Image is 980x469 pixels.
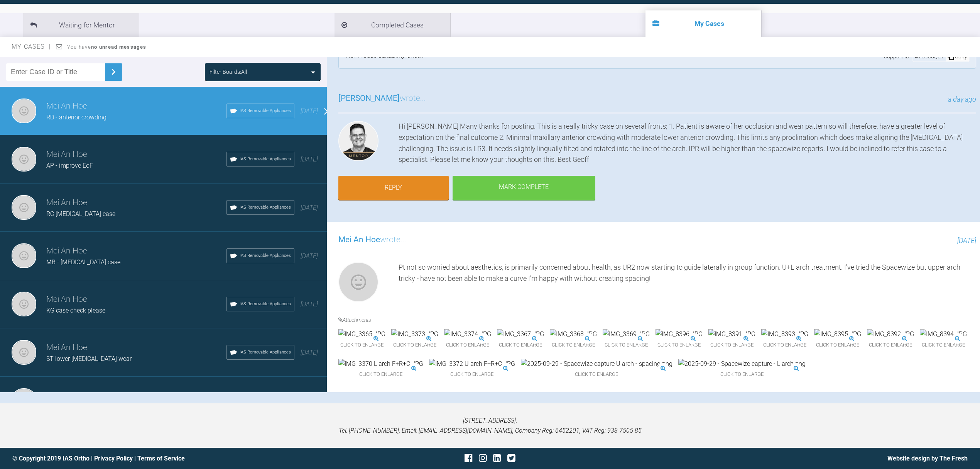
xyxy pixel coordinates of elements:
[391,329,438,339] img: IMG_3373.JPG
[946,51,969,61] div: Copy
[656,329,703,339] img: IMG_8396.JPG
[137,455,185,462] a: Terms of Service
[920,339,967,351] span: Click to enlarge
[94,455,133,462] a: Privacy Policy
[920,329,967,339] img: IMG_8394.JPG
[6,63,105,81] input: Enter Case ID or Title
[335,13,450,37] li: Completed Cases
[497,339,544,351] span: Click to enlarge
[12,99,36,123] img: Mei An Hoe
[678,359,806,369] img: 2025-09-29 - Spacewize capture - L arch.png
[12,147,36,172] img: Mei An Hoe
[521,369,672,381] span: Click to enlarge
[46,245,226,258] h3: Mei An Hoe
[453,176,595,200] div: Mark Complete
[46,293,226,306] h3: Mei An Hoe
[497,329,544,339] img: IMG_3367.JPG
[429,359,515,369] img: IMG_3372 U arch F+R+C.JPG
[884,52,909,61] span: Support ID
[391,339,438,351] span: Click to enlarge
[913,52,946,61] div: # VU9J6QEV
[240,156,291,163] span: IAS Removable Appliances
[338,339,385,351] span: Click to enlarge
[550,339,597,351] span: Click to enlarge
[957,236,976,245] span: [DATE]
[814,339,861,351] span: Click to enlarge
[301,156,318,163] span: [DATE]
[814,329,861,339] img: IMG_8395.JPG
[91,44,146,50] strong: no unread messages
[338,369,423,381] span: Click to enlarge
[240,349,291,356] span: IAS Removable Appliances
[948,95,976,103] span: a day ago
[301,252,318,260] span: [DATE]
[521,359,672,369] img: 2025-09-29 - Spacewize capture U arch - spacing.png
[338,176,449,200] a: Reply
[46,148,226,161] h3: Mei An Hoe
[240,252,291,259] span: IAS Removable Appliances
[338,316,976,324] h4: Attachments
[708,339,755,351] span: Click to enlarge
[12,43,51,50] span: My Cases
[338,121,378,161] img: Geoff Stone
[301,204,318,211] span: [DATE]
[210,68,247,76] div: Filter Boards: All
[46,389,226,403] h3: Mei An Hoe
[240,107,291,114] span: IAS Removable Appliances
[708,329,755,339] img: IMG_8391.JPG
[46,355,132,362] span: ST lower [MEDICAL_DATA] wear
[12,195,36,220] img: Mei An Hoe
[444,339,491,351] span: Click to enlarge
[867,329,914,339] img: IMG_8392.JPG
[46,114,106,121] span: RD - anterior crowding
[46,307,105,314] span: KG case check please
[867,339,914,351] span: Click to enlarge
[46,100,226,113] h3: Mei An Hoe
[107,66,120,78] img: chevronRight.28bd32b0.svg
[338,92,426,105] h3: wrote...
[46,341,226,354] h3: Mei An Hoe
[240,204,291,211] span: IAS Removable Appliances
[23,13,139,37] li: Waiting for Mentor
[338,359,423,369] img: IMG_3370 L arch F+R+C.JPG
[301,301,318,308] span: [DATE]
[603,339,650,351] span: Click to enlarge
[761,339,808,351] span: Click to enlarge
[338,329,385,339] img: IMG_3365.JPG
[46,210,115,218] span: RC [MEDICAL_DATA] case
[12,292,36,316] img: Mei An Hoe
[399,121,976,165] div: Hi [PERSON_NAME] Many thanks for posting. This is a really tricky case on several fronts; 1. Pati...
[656,339,703,351] span: Click to enlarge
[46,258,120,266] span: MB - [MEDICAL_DATA] case
[67,44,146,50] span: You have
[12,388,36,413] img: Mei An Hoe
[678,369,806,381] span: Click to enlarge
[12,416,968,435] p: [STREET_ADDRESS]. Tel: [PHONE_NUMBER], Email: [EMAIL_ADDRESS][DOMAIN_NAME], Company Reg: 6452201,...
[338,262,378,302] img: Mei An Hoe
[301,107,318,115] span: [DATE]
[301,349,318,356] span: [DATE]
[399,262,976,305] div: Pt not so worried about aesthetics, is primarily concerned about health, as UR2 now starting to g...
[46,196,226,209] h3: Mei An Hoe
[603,329,650,339] img: IMG_3369.JPG
[338,235,380,244] span: Mei An Hoe
[12,454,331,464] div: © Copyright 2019 IAS Ortho | |
[345,51,423,62] div: Tier 1: Case Suitability Check
[240,301,291,308] span: IAS Removable Appliances
[12,243,36,268] img: Mei An Hoe
[550,329,597,339] img: IMG_3368.JPG
[46,162,93,169] span: AP - improve EoF
[338,93,400,103] span: [PERSON_NAME]
[338,233,406,246] h3: wrote...
[444,329,491,339] img: IMG_3374.JPG
[12,340,36,365] img: Mei An Hoe
[887,455,968,462] a: Website design by The Fresh
[761,329,808,339] img: IMG_8393.JPG
[645,10,761,37] li: My Cases
[429,369,515,381] span: Click to enlarge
